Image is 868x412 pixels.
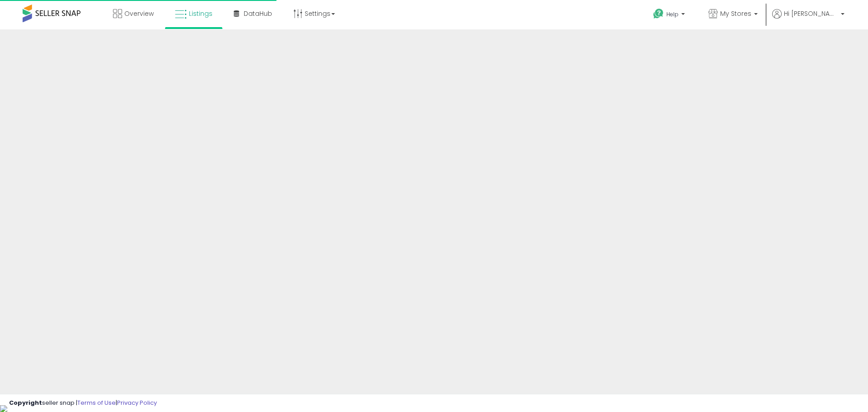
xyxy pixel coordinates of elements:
span: Overview [124,9,154,18]
span: My Stores [720,9,751,18]
div: seller snap | | [9,399,157,407]
a: Terms of Use [77,398,116,407]
a: Hi [PERSON_NAME] [772,9,844,29]
span: Listings [189,9,212,18]
i: Get Help [653,8,664,19]
a: Privacy Policy [117,398,157,407]
a: Help [646,1,694,29]
span: Help [666,10,679,18]
strong: Copyright [9,398,42,407]
span: DataHub [244,9,272,18]
span: Hi [PERSON_NAME] [784,9,838,18]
